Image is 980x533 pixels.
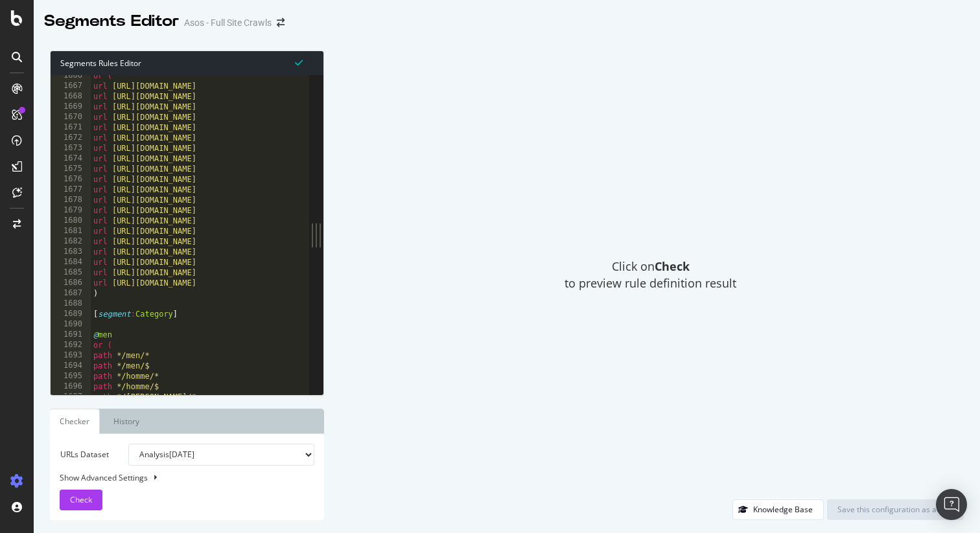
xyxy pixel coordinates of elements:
[50,444,119,466] label: URLs Dataset
[51,299,91,309] div: 1688
[655,258,690,274] strong: Check
[295,56,303,69] span: Syntax is valid
[51,102,91,112] div: 1669
[51,205,91,216] div: 1679
[50,409,100,434] a: Checker
[936,489,967,520] div: Open Intercom Messenger
[51,195,91,205] div: 1678
[51,257,91,267] div: 1684
[753,504,813,515] div: Knowledge Base
[70,494,92,505] span: Check
[51,350,91,361] div: 1693
[103,409,150,434] a: History
[732,499,824,520] button: Knowledge Base
[51,381,91,392] div: 1696
[51,185,91,195] div: 1677
[44,10,179,32] div: Segments Editor
[51,71,91,81] div: 1666
[51,143,91,153] div: 1673
[837,504,953,515] div: Save this configuration as active
[51,51,323,75] div: Segments Rules Editor
[51,371,91,381] div: 1695
[51,81,91,91] div: 1667
[732,504,824,515] a: Knowledge Base
[51,112,91,122] div: 1670
[51,361,91,371] div: 1694
[51,319,91,330] div: 1690
[827,499,964,520] button: Save this configuration as active
[51,247,91,257] div: 1683
[51,91,91,102] div: 1668
[51,133,91,143] div: 1672
[51,288,91,299] div: 1687
[51,340,91,350] div: 1692
[51,226,91,236] div: 1681
[51,267,91,278] div: 1685
[51,236,91,247] div: 1682
[51,309,91,319] div: 1689
[60,490,102,510] button: Check
[51,392,91,402] div: 1697
[51,278,91,288] div: 1686
[277,18,285,27] div: arrow-right-arrow-left
[51,164,91,174] div: 1675
[51,216,91,226] div: 1680
[51,174,91,185] div: 1676
[50,472,305,483] div: Show Advanced Settings
[51,330,91,340] div: 1691
[51,153,91,164] div: 1674
[51,122,91,133] div: 1671
[184,16,272,29] div: Asos - Full Site Crawls
[565,258,736,291] span: Click on to preview rule definition result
